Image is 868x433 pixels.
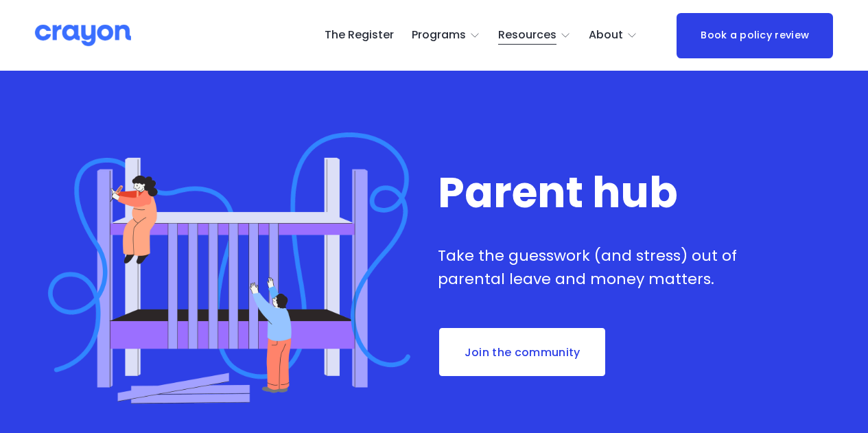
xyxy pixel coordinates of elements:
[589,25,623,45] span: About
[325,25,394,47] a: The Register
[35,23,131,47] img: Crayon
[589,25,638,47] a: folder dropdown
[498,25,572,47] a: folder dropdown
[677,13,833,58] a: Book a policy review
[438,244,766,290] p: Take the guesswork (and stress) out of parental leave and money matters.
[438,327,607,377] a: Join the community
[498,25,556,45] span: Resources
[412,25,481,47] a: folder dropdown
[438,170,766,215] h1: Parent hub
[412,25,466,45] span: Programs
